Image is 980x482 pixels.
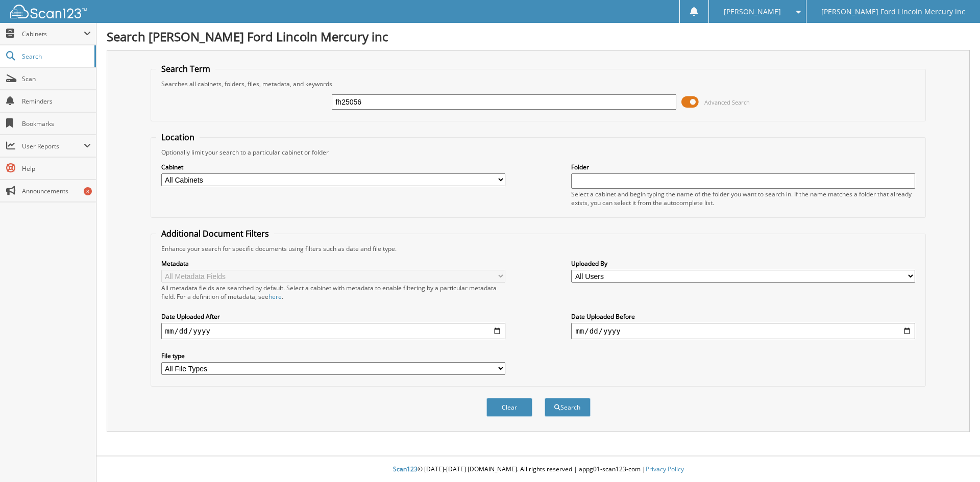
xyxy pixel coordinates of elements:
[156,63,215,74] legend: Search Term
[821,9,965,15] span: [PERSON_NAME] Ford Lincoln Mercury inc
[22,164,91,173] span: Help
[156,80,921,88] div: Searches all cabinets, folders, files, metadata, and keywords
[161,323,505,339] input: start
[571,259,915,268] label: Uploaded By
[156,148,921,157] div: Optionally limit your search to a particular cabinet or folder
[571,163,915,171] label: Folder
[486,398,532,417] button: Clear
[545,398,591,417] button: Search
[161,351,505,360] label: File type
[22,119,91,128] span: Bookmarks
[156,228,274,239] legend: Additional Document Filters
[704,98,750,106] span: Advanced Search
[929,433,980,482] iframe: Chat Widget
[646,465,684,473] a: Privacy Policy
[22,187,91,195] span: Announcements
[22,97,91,106] span: Reminders
[161,312,505,321] label: Date Uploaded After
[22,74,91,83] span: Scan
[571,323,915,339] input: end
[22,30,84,38] span: Cabinets
[268,292,282,301] a: here
[156,132,200,143] legend: Location
[161,163,505,171] label: Cabinet
[161,259,505,268] label: Metadata
[571,312,915,321] label: Date Uploaded Before
[10,5,87,18] img: scan123-logo-white.svg
[96,457,980,482] div: © [DATE]-[DATE] [DOMAIN_NAME]. All rights reserved | appg01-scan123-com |
[724,9,781,15] span: [PERSON_NAME]
[161,284,505,301] div: All metadata fields are searched by default. Select a cabinet with metadata to enable filtering b...
[22,52,89,61] span: Search
[107,28,970,45] h1: Search [PERSON_NAME] Ford Lincoln Mercury inc
[22,142,84,150] span: User Reports
[393,465,418,473] span: Scan123
[571,190,915,207] div: Select a cabinet and begin typing the name of the folder you want to search in. If the name match...
[156,244,921,253] div: Enhance your search for specific documents using filters such as date and file type.
[84,187,92,195] div: 8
